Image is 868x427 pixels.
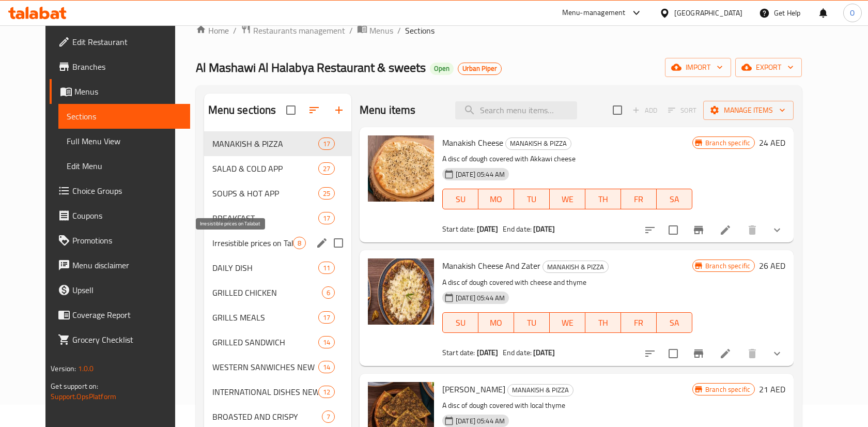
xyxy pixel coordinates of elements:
[550,312,585,333] button: WE
[51,390,116,403] a: Support.OpsPlatform
[212,386,318,398] div: INTERNATIONAL DISHES NEW
[518,315,546,330] span: TU
[322,286,335,299] div: items
[701,261,754,271] span: Branch specific
[72,259,182,271] span: Menu disclaimer
[503,346,532,359] span: End date:
[349,24,353,37] li: /
[319,362,334,372] span: 14
[665,58,731,77] button: import
[765,218,789,242] button: show more
[585,312,621,333] button: TH
[212,361,318,373] span: WESTERN SANWICHES NEW
[319,338,334,347] span: 14
[452,416,509,426] span: [DATE] 05:44 AM
[771,224,783,236] svg: Show Choices
[319,164,334,174] span: 27
[657,189,692,209] button: SA
[212,138,318,150] div: MANAKISH & PIZZA
[72,234,182,247] span: Promotions
[483,192,510,207] span: MO
[585,189,621,209] button: TH
[740,218,765,242] button: delete
[430,63,454,75] div: Open
[204,255,351,280] div: DAILY DISH11
[701,385,754,394] span: Branch specific
[233,24,237,37] li: /
[67,160,182,172] span: Edit Menu
[318,187,335,200] div: items
[208,102,276,118] h2: Menu sections
[293,238,305,248] span: 8
[477,346,499,359] b: [DATE]
[369,24,393,37] span: Menus
[50,228,191,253] a: Promotions
[204,280,351,305] div: GRILLED CHICKEN6
[661,102,703,118] span: Select section first
[703,101,794,120] button: Manage items
[319,387,334,397] span: 12
[204,131,351,156] div: MANAKISH & PIZZA17
[302,98,327,123] span: Sort sections
[607,99,628,121] span: Select section
[442,152,692,165] p: A disc of dough covered with Akkawi cheese
[58,129,191,154] a: Full Menu View
[442,222,475,236] span: Start date:
[319,313,334,323] span: 17
[50,178,191,203] a: Choice Groups
[204,305,351,330] div: GRILLS MEALS17
[212,262,318,274] span: DAILY DISH
[759,382,785,396] h6: 21 AED
[212,187,318,200] span: SOUPS & HOT APP
[212,237,293,249] span: Irresistible prices on Talabat
[661,315,688,330] span: SA
[442,312,478,333] button: SU
[360,102,416,118] h2: Menu items
[204,355,351,379] div: WESTERN SANWICHES NEW14
[204,181,351,206] div: SOUPS & HOT APP25
[319,213,334,223] span: 17
[212,410,322,423] span: BROASTED AND CRISPY
[518,192,546,207] span: TU
[686,341,711,366] button: Branch-specific-item
[719,347,732,360] a: Edit menu item
[503,222,532,236] span: End date:
[542,261,609,273] div: MANAKISH & PIZZA
[357,24,393,37] a: Menus
[318,138,335,150] div: items
[625,315,653,330] span: FR
[442,276,692,289] p: A disc of dough covered with cheese and thyme
[514,189,550,209] button: TU
[719,224,732,236] a: Edit menu item
[661,192,688,207] span: SA
[430,64,454,73] span: Open
[458,64,501,73] span: Urban Piper
[483,315,510,330] span: MO
[212,336,318,348] span: GRILLED SANDWICH
[621,189,657,209] button: FR
[533,346,555,359] b: [DATE]
[657,312,692,333] button: SA
[204,231,351,255] div: Irresistible prices on Talabat8edit
[543,261,608,273] span: MANAKISH & PIZZA
[204,330,351,355] div: GRILLED SANDWICH14
[212,311,318,324] span: GRILLS MEALS
[505,138,571,150] div: MANAKISH & PIZZA
[759,258,785,273] h6: 26 AED
[212,212,318,224] span: BREAKFAST
[562,7,626,19] div: Menu-management
[507,384,574,396] div: MANAKISH & PIZZA
[625,192,653,207] span: FR
[212,286,322,299] span: GRILLED CHICKEN
[478,312,514,333] button: MO
[662,219,684,241] span: Select to update
[253,24,345,37] span: Restaurants management
[50,79,191,104] a: Menus
[686,218,711,242] button: Branch-specific-item
[850,7,855,19] span: O
[477,222,499,236] b: [DATE]
[196,56,426,79] span: Al Mashawi Al Halabya Restaurant & sweets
